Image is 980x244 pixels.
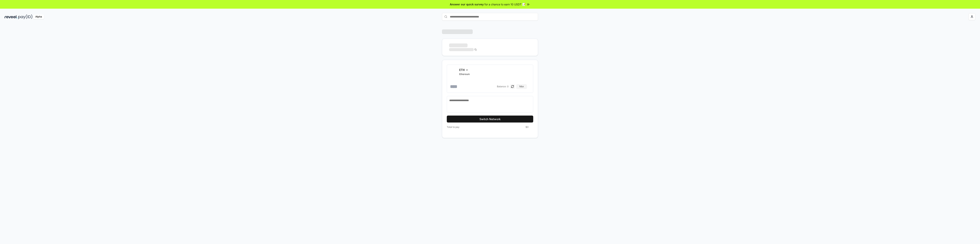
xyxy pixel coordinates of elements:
span: 0 [507,85,509,88]
div: Alpha [33,14,44,19]
span: $0 [526,126,529,129]
button: Switch Network [447,116,533,122]
span: Ethereum [459,73,470,76]
button: Max [516,84,527,89]
span: for a chance to earn 10 USDT 📝 [484,2,526,6]
span: Answer our quick survey [450,2,484,6]
span: ETH [459,68,465,72]
span: Balance: [497,85,506,88]
img: pay_id [18,14,32,19]
span: Total to pay [447,126,459,129]
img: reveel_dark [5,14,17,19]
